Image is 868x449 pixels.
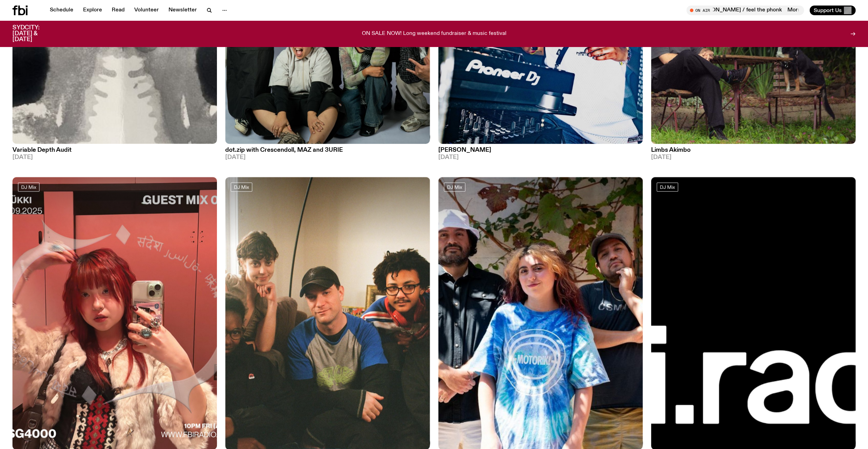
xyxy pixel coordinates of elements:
[660,185,675,190] span: DJ Mix
[12,144,217,160] a: Variable Depth Audit[DATE]
[651,147,856,153] h3: Limbs Akimbo
[651,155,856,160] span: [DATE]
[438,155,643,160] span: [DATE]
[21,185,36,190] span: DJ Mix
[810,6,856,15] button: Support Us
[108,6,129,15] a: Read
[231,183,252,191] a: DJ Mix
[657,183,678,191] a: DJ Mix
[12,25,57,43] h3: SYDCITY: [DATE] & [DATE]
[651,144,856,160] a: Limbs Akimbo[DATE]
[12,147,217,153] h3: Variable Depth Audit
[12,155,217,160] span: [DATE]
[225,155,430,160] span: [DATE]
[234,185,249,190] span: DJ Mix
[79,6,106,15] a: Explore
[444,183,465,191] a: DJ Mix
[46,6,77,15] a: Schedule
[686,6,804,15] button: On AirMornings with [PERSON_NAME] / feel the phonkMornings with [PERSON_NAME] / feel the phonk
[447,185,462,190] span: DJ Mix
[438,147,643,153] h3: [PERSON_NAME]
[164,6,201,15] a: Newsletter
[438,144,643,160] a: [PERSON_NAME][DATE]
[130,6,163,15] a: Volunteer
[362,31,506,37] p: ON SALE NOW! Long weekend fundraiser & music festival
[814,7,842,13] span: Support Us
[18,183,39,191] a: DJ Mix
[225,144,430,160] a: dot.zip with Crescendoll, MAZ and 3URIE[DATE]
[225,147,430,153] h3: dot.zip with Crescendoll, MAZ and 3URIE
